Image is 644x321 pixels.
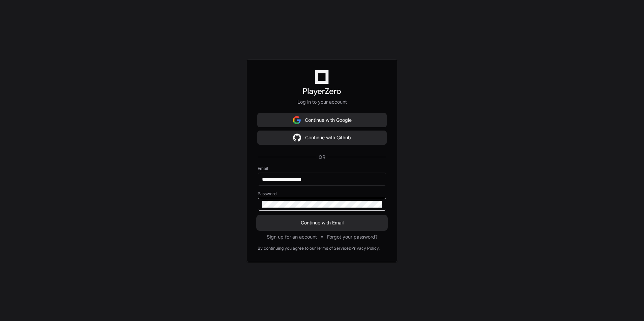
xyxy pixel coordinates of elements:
[258,99,386,105] p: Log in to your account
[258,113,386,127] button: Continue with Google
[258,219,386,226] span: Continue with Email
[327,234,378,240] button: Forgot your password?
[258,131,386,144] button: Continue with Github
[258,166,386,171] label: Email
[258,191,386,197] label: Password
[258,246,316,251] div: By continuing you agree to our
[293,131,301,144] img: Sign in with google
[351,246,380,251] a: Privacy Policy.
[316,154,328,160] span: OR
[349,246,351,251] div: &
[316,246,349,251] a: Terms of Service
[293,113,301,127] img: Sign in with google
[267,234,317,240] button: Sign up for an account
[258,216,386,229] button: Continue with Email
